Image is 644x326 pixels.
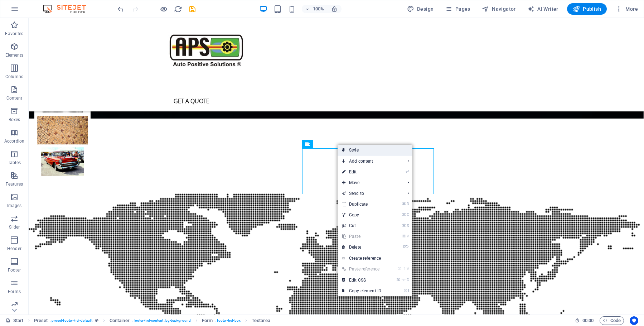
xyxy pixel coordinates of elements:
[612,3,641,15] button: More
[402,212,406,217] i: ⌘
[401,278,406,282] i: ⌥
[7,203,22,208] p: Images
[603,316,621,325] span: Code
[5,52,24,58] p: Elements
[188,5,197,13] button: save
[313,5,324,13] h6: 100%
[338,188,402,199] a: Send to
[442,3,473,15] button: Pages
[402,202,406,206] i: ⌘
[573,5,601,13] span: Publish
[216,316,240,325] span: . footer-hel-box
[8,160,21,166] p: Tables
[402,234,406,239] i: ⌘
[34,316,48,325] span: Click to select. Double-click to edit
[338,275,386,286] a: ⌘⌥CEdit CSS
[527,5,558,13] span: AI Writer
[338,167,386,177] a: ⏎Edit
[524,3,561,15] button: AI Writer
[407,202,409,206] i: D
[338,199,386,210] a: ⌘DDuplicate
[116,5,125,13] button: undo
[398,267,402,271] i: ⌘
[117,5,125,13] i: Undo: Change required (Ctrl+Z)
[8,289,21,294] p: Forms
[338,286,386,296] a: ⌘ICopy element ID
[8,267,21,273] p: Footer
[587,318,589,323] span: :
[9,224,20,230] p: Slider
[338,242,386,253] a: ⌦Delete
[188,5,197,13] i: Save (Ctrl+S)
[41,5,95,13] img: Editor Logo
[252,316,270,325] span: Click to select. Double-click to edit
[600,316,624,325] button: Code
[50,316,92,325] span: . preset-footer-hel-default
[575,316,594,325] h6: Session time
[202,316,213,325] span: Click to select. Double-click to edit
[132,316,191,325] span: . footer-hel-content .bg-background
[95,318,98,322] i: This element is a customizable preset
[407,267,409,271] i: V
[403,245,409,249] i: ⌦
[6,181,23,187] p: Features
[6,95,22,101] p: Content
[338,210,386,220] a: ⌘CCopy
[407,223,409,228] i: X
[5,31,23,37] p: Favorites
[9,117,20,123] p: Boxes
[445,5,470,13] span: Pages
[403,288,407,293] i: ⌘
[338,156,402,167] span: Add content
[407,278,409,282] i: C
[404,3,437,15] button: Design
[408,288,409,293] i: I
[338,231,386,242] a: ⌘VPaste
[615,5,638,13] span: More
[407,5,434,13] span: Design
[338,253,412,264] a: Create reference
[338,220,386,231] a: ⌘XCut
[6,316,24,325] a: Click to cancel selection. Double-click to open Pages
[174,5,182,13] i: Reload page
[404,3,437,15] div: Design (Ctrl+Alt+Y)
[407,212,409,217] i: C
[338,177,402,188] span: Move
[5,74,23,80] p: Columns
[479,3,519,15] button: Navigator
[174,5,182,13] button: reload
[407,234,409,239] i: V
[402,223,406,228] i: ⌘
[630,316,638,325] button: Usercentrics
[338,264,386,274] a: ⌘⇧VPaste reference
[406,169,409,174] i: ⏎
[482,5,516,13] span: Navigator
[7,246,21,251] p: Header
[331,6,338,12] i: On resize automatically adjust zoom level to fit chosen device.
[582,316,594,325] span: 00 00
[4,138,24,144] p: Accordion
[34,316,270,325] nav: breadcrumb
[338,145,412,155] a: Style
[159,5,168,13] button: Click here to leave preview mode and continue editing
[302,5,327,13] button: 100%
[403,267,406,271] i: ⇧
[396,278,400,282] i: ⌘
[567,3,607,15] button: Publish
[110,316,130,325] span: Click to select. Double-click to edit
